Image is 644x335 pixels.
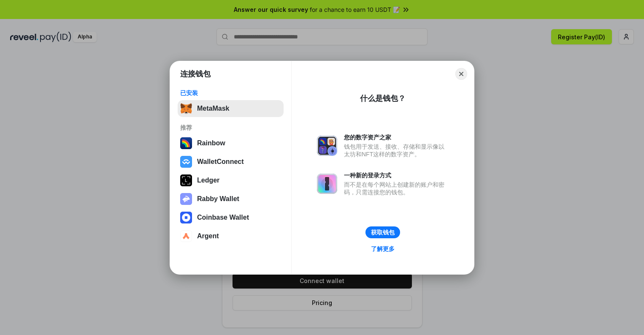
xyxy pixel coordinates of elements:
button: WalletConnect [178,153,284,170]
button: Ledger [178,172,284,189]
div: Coinbase Wallet [197,214,249,221]
a: 了解更多 [366,243,400,254]
div: 一种新的登录方式 [344,172,449,179]
div: 推荐 [180,124,281,131]
button: 获取钱包 [365,226,400,238]
img: svg+xml,%3Csvg%20width%3D%2228%22%20height%3D%2228%22%20viewBox%3D%220%200%2028%2028%22%20fill%3D... [180,156,192,168]
img: svg+xml,%3Csvg%20width%3D%22120%22%20height%3D%22120%22%20viewBox%3D%220%200%20120%20120%22%20fil... [180,137,192,149]
button: Coinbase Wallet [178,209,284,226]
div: Rabby Wallet [197,195,239,203]
div: 什么是钱包？ [360,93,406,103]
img: svg+xml,%3Csvg%20xmlns%3D%22http%3A%2F%2Fwww.w3.org%2F2000%2Fsvg%22%20fill%3D%22none%22%20viewBox... [317,174,337,194]
div: 已安装 [180,89,281,97]
img: svg+xml,%3Csvg%20fill%3D%22none%22%20height%3D%2233%22%20viewBox%3D%220%200%2035%2033%22%20width%... [180,103,192,114]
div: MetaMask [197,105,229,112]
img: svg+xml,%3Csvg%20xmlns%3D%22http%3A%2F%2Fwww.w3.org%2F2000%2Fsvg%22%20fill%3D%22none%22%20viewBox... [180,193,192,205]
div: 钱包用于发送、接收、存储和显示像以太坊和NFT这样的数字资产。 [344,143,449,158]
div: WalletConnect [197,158,244,166]
button: Rainbow [178,135,284,152]
img: svg+xml,%3Csvg%20xmlns%3D%22http%3A%2F%2Fwww.w3.org%2F2000%2Fsvg%22%20fill%3D%22none%22%20viewBox... [317,136,337,156]
img: svg+xml,%3Csvg%20width%3D%2228%22%20height%3D%2228%22%20viewBox%3D%220%200%2028%2028%22%20fill%3D... [180,230,192,242]
div: Argent [197,232,219,240]
h1: 连接钱包 [180,69,211,79]
button: Close [455,68,467,80]
div: 了解更多 [371,245,395,253]
div: Rainbow [197,139,225,147]
button: MetaMask [178,100,284,117]
button: Argent [178,228,284,245]
img: svg+xml,%3Csvg%20width%3D%2228%22%20height%3D%2228%22%20viewBox%3D%220%200%2028%2028%22%20fill%3D... [180,212,192,223]
img: svg+xml,%3Csvg%20xmlns%3D%22http%3A%2F%2Fwww.w3.org%2F2000%2Fsvg%22%20width%3D%2228%22%20height%3... [180,174,192,186]
button: Rabby Wallet [178,191,284,207]
div: 您的数字资产之家 [344,133,449,141]
div: Ledger [197,177,219,184]
div: 获取钱包 [371,229,395,236]
div: 而不是在每个网站上创建新的账户和密码，只需连接您的钱包。 [344,181,449,196]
